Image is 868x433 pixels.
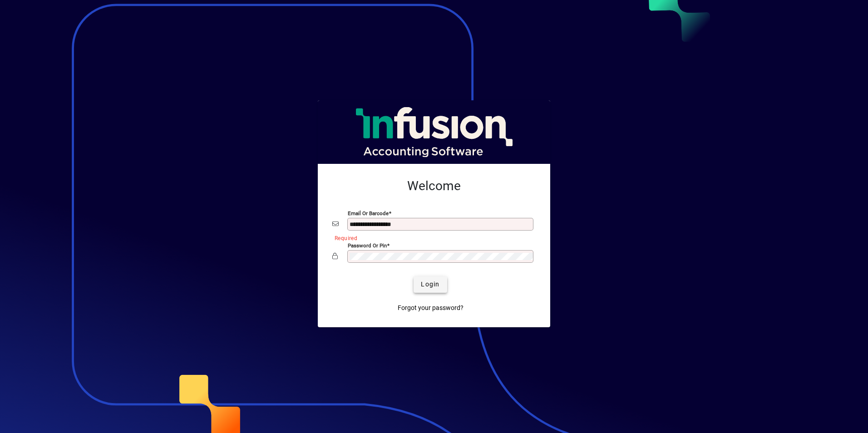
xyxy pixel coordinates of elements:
span: Login [421,280,439,289]
h2: Welcome [332,178,536,194]
a: Forgot your password? [394,300,467,316]
mat-error: Required [335,233,528,242]
span: Forgot your password? [398,303,464,313]
button: Login [414,276,447,293]
mat-label: Email or Barcode [348,210,389,216]
mat-label: Password or Pin [348,242,387,248]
